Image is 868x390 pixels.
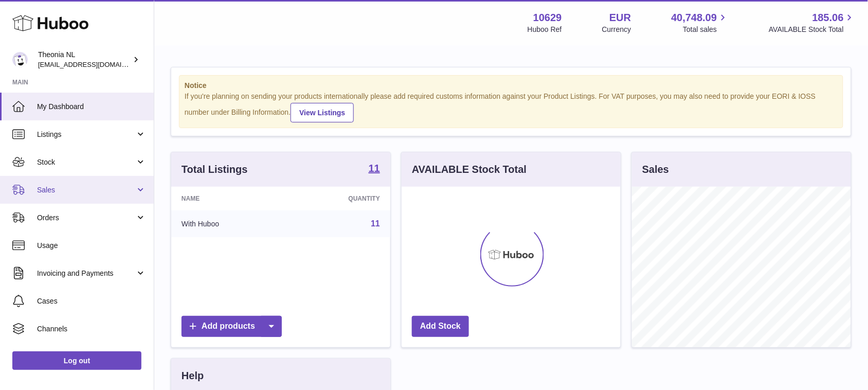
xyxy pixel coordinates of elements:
[37,269,135,278] span: Invoicing and Payments
[769,11,856,34] a: 185.06 AVAILABLE Stock Total
[185,81,838,91] strong: Notice
[37,102,146,112] span: My Dashboard
[182,316,282,337] a: Add products
[602,25,631,34] div: Currency
[12,351,141,370] a: Log out
[528,25,562,34] div: Huboo Ref
[185,92,838,122] div: If you're planning on sending your products internationally please add required customs informati...
[609,11,631,25] strong: EUR
[12,52,28,67] img: info@wholesomegoods.eu
[642,163,669,176] h3: Sales
[37,130,135,139] span: Listings
[37,241,146,251] span: Usage
[37,213,135,223] span: Orders
[683,25,729,34] span: Total sales
[671,11,729,34] a: 40,748.09 Total sales
[412,163,527,176] h3: AVAILABLE Stock Total
[369,163,380,175] a: 11
[38,50,131,69] div: Theonia NL
[37,324,146,334] span: Channels
[533,11,562,25] strong: 10629
[369,163,380,173] strong: 11
[182,369,204,383] h3: Help
[291,103,354,122] a: View Listings
[769,25,856,34] span: AVAILABLE Stock Total
[38,60,151,68] span: [EMAIL_ADDRESS][DOMAIN_NAME]
[671,11,717,25] span: 40,748.09
[371,219,380,228] a: 11
[171,210,287,237] td: With Huboo
[37,185,135,195] span: Sales
[171,187,287,210] th: Name
[182,163,248,176] h3: Total Listings
[812,11,844,25] span: 185.06
[37,157,135,167] span: Stock
[37,296,146,306] span: Cases
[412,316,469,337] a: Add Stock
[287,187,390,210] th: Quantity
